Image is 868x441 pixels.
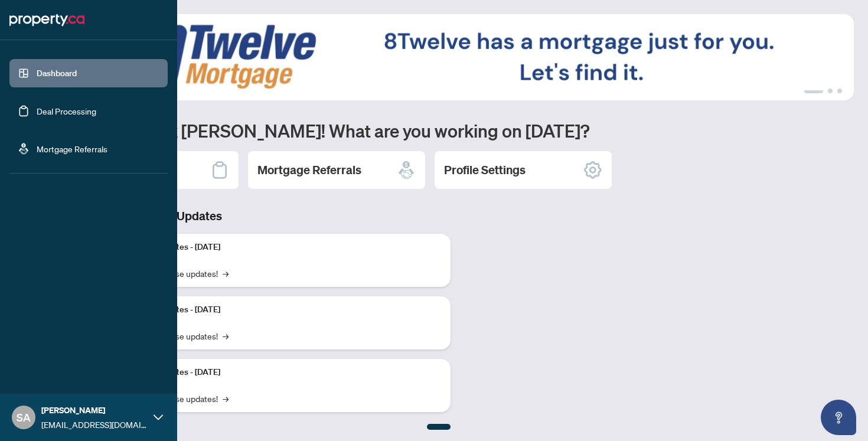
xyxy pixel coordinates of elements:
[821,400,856,435] button: Open asap
[37,143,107,154] a: Mortgage Referrals
[61,119,854,142] h1: Welcome back [PERSON_NAME]! What are you working on [DATE]?
[223,392,229,405] span: →
[61,208,451,224] h3: Brokerage & Industry Updates
[124,241,441,254] p: Platform Updates - [DATE]
[223,329,229,342] span: →
[223,267,229,280] span: →
[837,89,842,93] button: 3
[444,162,526,178] h2: Profile Settings
[257,162,361,178] h2: Mortgage Referrals
[804,89,823,93] button: 1
[17,409,31,426] span: SA
[9,11,84,30] img: logo
[124,303,441,316] p: Platform Updates - [DATE]
[41,418,148,431] span: [EMAIL_ADDRESS][DOMAIN_NAME]
[828,89,833,93] button: 2
[37,106,96,116] a: Deal Processing
[37,68,77,79] a: Dashboard
[124,366,441,379] p: Platform Updates - [DATE]
[41,404,148,417] span: [PERSON_NAME]
[61,14,854,100] img: Slide 0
